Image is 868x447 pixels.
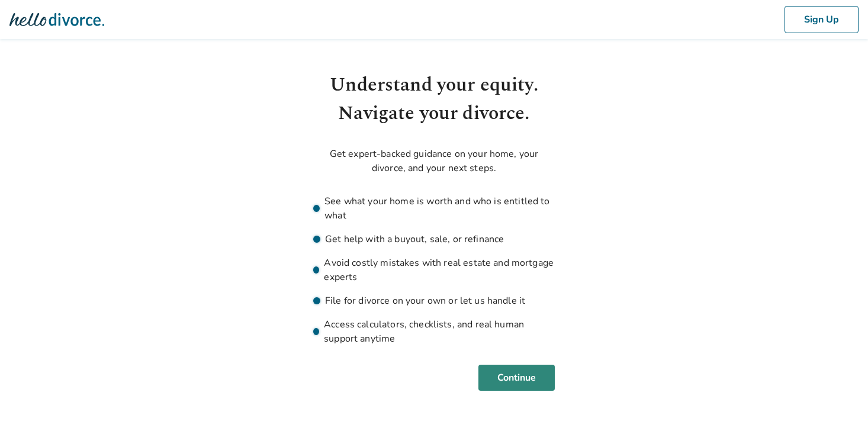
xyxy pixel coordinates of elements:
[313,256,555,284] li: Avoid costly mistakes with real estate and mortgage experts
[313,294,555,308] li: File for divorce on your own or let us handle it
[313,317,555,346] li: Access calculators, checklists, and real human support anytime
[9,8,104,31] img: Hello Divorce Logo
[478,365,555,391] button: Continue
[313,147,555,175] p: Get expert-backed guidance on your home, your divorce, and your next steps.
[313,232,555,246] li: Get help with a buyout, sale, or refinance
[313,71,555,128] h1: Understand your equity. Navigate your divorce.
[785,6,859,33] button: Sign Up
[313,194,555,223] li: See what your home is worth and who is entitled to what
